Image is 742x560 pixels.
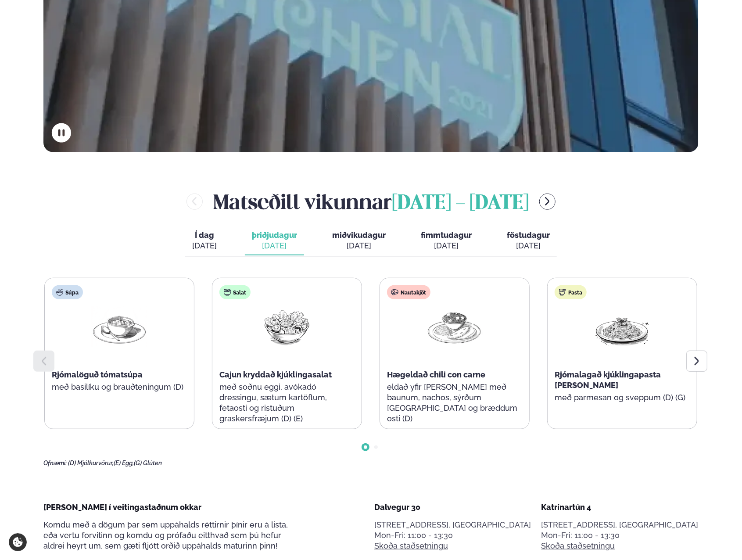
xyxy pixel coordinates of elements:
span: Hægeldað chili con carne [387,370,485,379]
div: [DATE] [252,241,297,251]
span: Go to slide 2 [374,445,378,449]
p: eldað yfir [PERSON_NAME] með baunum, nachos, sýrðum [GEOGRAPHIC_DATA] og bræddum osti (D) [387,382,522,424]
span: Go to slide 1 [364,445,367,449]
div: Dalvegur 30 [374,502,531,513]
button: menu-btn-left [186,194,203,210]
img: pasta.svg [559,289,566,296]
p: með soðnu eggi, avókadó dressingu, sætum kartöflum, fetaosti og ristuðum graskersfræjum (D) (E) [219,382,355,424]
div: [DATE] [507,241,550,251]
button: fimmtudagur [DATE] [414,226,479,255]
span: (E) Egg, [114,459,134,467]
p: [STREET_ADDRESS], [GEOGRAPHIC_DATA] [374,520,531,530]
button: miðvikudagur [DATE] [325,226,393,255]
p: með parmesan og sveppum (D) (G) [555,392,690,403]
div: Salat [219,285,251,299]
span: [PERSON_NAME] í veitingastaðnum okkar [43,503,201,512]
button: föstudagur [DATE] [500,226,557,255]
div: [DATE] [332,241,386,251]
span: Ofnæmi: [43,459,67,467]
img: salad.svg [224,289,231,296]
span: Í dag [192,230,217,241]
p: með basilíku og brauðteningum (D) [52,382,187,392]
span: Komdu með á dögum þar sem uppáhalds réttirnir þínir eru á lista, eða vertu forvitinn og komdu og ... [43,520,288,550]
span: (G) Glúten [134,459,162,467]
div: [DATE] [192,241,217,251]
div: [DATE] [421,241,472,251]
img: Curry-Rice-Naan.png [427,306,483,347]
img: beef.svg [391,289,398,296]
div: Katrínartún 4 [541,502,699,513]
span: þriðjudagur [252,230,297,240]
span: Rjómalagað kjúklingapasta [PERSON_NAME] [555,370,661,390]
span: föstudagur [507,230,550,240]
div: Nautakjöt [387,285,430,299]
a: Skoða staðsetningu [374,541,448,551]
span: (D) Mjólkurvörur, [68,459,114,467]
div: Mon-Fri: 11:00 - 13:30 [541,530,699,541]
a: Skoða staðsetningu [541,541,615,551]
a: Cookie settings [9,533,27,551]
div: Pasta [555,285,587,299]
button: menu-btn-right [539,194,556,210]
p: [STREET_ADDRESS], [GEOGRAPHIC_DATA] [541,520,699,530]
img: Salad.png [259,306,315,347]
img: Spagetti.png [594,306,650,347]
span: fimmtudagur [421,230,472,240]
span: Cajun kryddað kjúklingasalat [219,370,332,379]
img: Soup.png [91,306,147,347]
img: soup.svg [56,289,63,296]
button: Í dag [DATE] [185,226,224,255]
button: þriðjudagur [DATE] [245,226,304,255]
span: Rjómalöguð tómatsúpa [52,370,143,379]
span: [DATE] - [DATE] [392,194,529,213]
h2: Matseðill vikunnar [213,187,529,216]
div: Mon-Fri: 11:00 - 13:30 [374,530,531,541]
span: miðvikudagur [332,230,386,240]
div: Súpa [52,285,83,299]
